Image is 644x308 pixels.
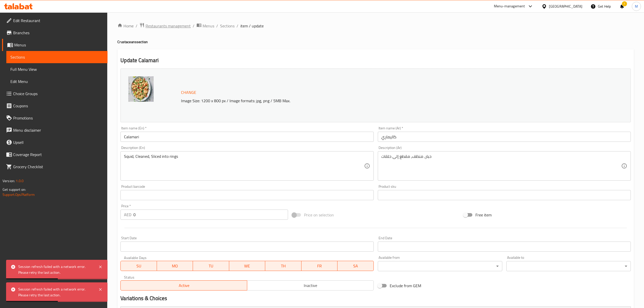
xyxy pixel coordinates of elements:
span: Get support on: [3,186,26,193]
span: Full Menu View [10,66,103,72]
span: Free item [475,212,492,218]
span: FR [303,262,336,270]
a: Menus [196,23,214,29]
span: Menus [14,42,103,48]
input: Please enter price [133,210,288,220]
span: Menu disclaimer [13,127,103,133]
a: Promotions [2,112,108,124]
button: Inactive [247,280,374,290]
button: SA [337,261,374,271]
button: TH [265,261,301,271]
span: Coverage Report [13,151,103,158]
span: TU [195,262,227,270]
span: WE [231,262,263,270]
a: Coverage Report [2,148,108,161]
a: Upsell [2,136,108,148]
a: Edit Menu [6,75,108,88]
span: SA [339,262,372,270]
span: Coupons [13,103,103,109]
a: Menus [2,39,108,51]
span: Restaurants management [146,23,191,29]
span: Upsell [13,139,103,145]
span: Active [123,282,245,289]
button: WE [229,261,265,271]
span: MO [159,262,191,270]
p: Image Size: 1200 x 800 px / Image formats: jpg, png / 5MB Max. [179,98,550,104]
div: ​ [506,261,631,271]
a: Coupons [2,100,108,112]
span: Inactive [249,282,372,289]
button: SU [120,261,157,271]
span: M [635,4,638,9]
input: Please enter product sku [378,190,631,200]
span: Grocery Checklist [13,164,103,170]
span: Change [181,89,196,96]
div: Session refresh failed with a network error. Please retry the last action. [18,286,93,298]
span: Branches [13,30,103,36]
p: AED [124,212,131,218]
textarea: Squid, Cleaned, Sliced into rings [124,154,364,178]
a: Full Menu View [6,63,108,75]
span: 1.0.0 [16,178,24,184]
textarea: حبار، منظف، مقطع إلى حلقات [381,154,621,178]
a: Menu disclaimer [2,124,108,136]
span: TH [267,262,299,270]
div: [GEOGRAPHIC_DATA] [549,4,582,9]
img: Calamari638625834448667509.jpg [128,76,154,102]
button: TU [193,261,229,271]
a: Choice Groups [2,88,108,100]
span: Edit Menu [10,78,103,84]
span: Sections [10,54,103,60]
li: / [216,23,218,29]
button: MO [157,261,193,271]
a: Restaurants management [139,23,191,29]
a: Home [117,23,134,29]
a: Edit Restaurant [2,14,108,27]
li: / [136,23,137,29]
span: Price on selection [304,212,334,218]
div: Menu-management [494,3,525,9]
span: Promotions [13,115,103,121]
nav: breadcrumb [117,23,634,29]
button: Change [179,87,198,98]
span: SU [123,262,155,270]
span: Choice Groups [13,91,103,97]
span: Edit Restaurant [13,18,103,24]
h4: Crustaceans section [117,39,634,44]
li: / [237,23,238,29]
span: item / update [240,23,264,29]
span: Menus [203,23,214,29]
span: Version: [3,178,15,184]
input: Enter name En [120,132,373,142]
h2: Variations & Choices [120,295,631,302]
button: FR [301,261,338,271]
input: Enter name Ar [378,132,631,142]
a: Sections [6,51,108,63]
a: Branches [2,27,108,39]
button: Active [120,280,247,290]
span: Exclude from GEM [390,283,421,289]
h2: Update Calamari [120,57,631,64]
div: Session refresh failed with a network error. Please retry the last action. [18,264,93,275]
a: Support.OpsPlatform [3,191,35,198]
a: Sections [220,23,235,29]
div: ​ [378,261,502,271]
li: / [193,23,194,29]
input: Please enter product barcode [120,190,373,200]
a: Grocery Checklist [2,161,108,173]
